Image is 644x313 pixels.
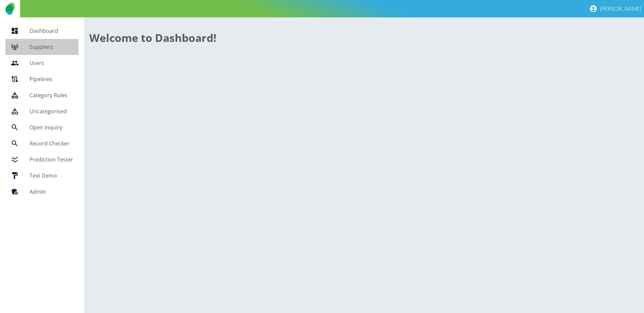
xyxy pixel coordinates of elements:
[30,139,73,147] h5: Record Checker
[30,107,73,115] h5: Uncategorised
[5,3,14,15] img: Logo
[30,43,73,51] h5: Suppliers
[5,87,78,103] a: Category Rules
[5,119,78,135] a: Open Inquiry
[587,2,644,15] button: [PERSON_NAME]
[30,75,73,83] h5: Pipelines
[600,5,641,12] p: [PERSON_NAME]
[5,55,78,71] a: Users
[30,123,73,131] h5: Open Inquiry
[5,23,78,39] a: Dashboard
[30,59,73,67] h5: Users
[5,168,78,184] a: Text Demo
[5,184,78,200] a: Admin
[89,30,639,46] h1: Welcome to Dashboard!
[5,151,78,168] a: Prediction Tester
[30,27,73,35] h5: Dashboard
[30,91,73,99] h5: Category Rules
[5,103,78,119] a: Uncategorised
[30,155,73,164] h5: Prediction Tester
[5,135,78,151] a: Record Checker
[30,172,73,180] h5: Text Demo
[30,188,73,196] h5: Admin
[5,39,78,55] a: Suppliers
[5,71,78,87] a: Pipelines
